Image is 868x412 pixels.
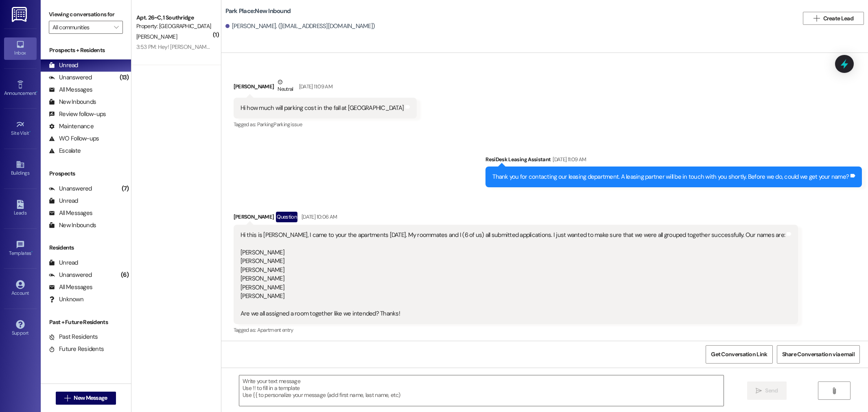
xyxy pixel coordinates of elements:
div: All Messages [49,283,92,291]
div: New Inbounds [49,98,96,106]
label: Viewing conversations for [49,8,123,21]
div: Escalate [49,147,81,155]
i:  [813,15,820,22]
div: Future Residents [49,345,104,353]
div: Unread [49,61,78,70]
a: Leads [4,197,37,219]
span: • [36,89,37,95]
div: Maintenance [49,122,94,131]
div: Thank you for contacting our leasing department. A leasing partner will be in touch with you shor... [492,173,849,181]
div: Apt. 26~C, 1 Southridge [136,13,212,22]
a: Account [4,278,37,300]
span: • [31,249,33,255]
div: ResiDesk Leasing Assistant [485,155,862,167]
img: ResiDesk Logo [12,7,28,22]
div: (6) [119,269,131,281]
div: Hi how much will parking cost in the fall at [GEOGRAPHIC_DATA] [241,104,404,112]
div: 3:53 PM: Hey! [PERSON_NAME] said they completed the other part. What's the next step? [136,43,349,50]
span: Create Lead [823,14,853,23]
span: • [29,129,31,135]
span: Get Conversation Link [711,350,767,359]
div: New Inbounds [49,221,96,230]
div: (7) [120,182,131,195]
span: Share Conversation via email [782,350,855,359]
div: Review follow-ups [49,110,106,118]
i:  [831,388,837,394]
span: Parking , [257,121,274,128]
button: Share Conversation via email [777,345,860,364]
span: New Message [74,394,107,402]
div: WO Follow-ups [49,134,99,143]
input: All communities [52,21,110,34]
div: All Messages [49,85,92,94]
a: Templates • [4,238,37,260]
div: [PERSON_NAME] [234,212,798,225]
div: Past + Future Residents [41,318,131,327]
div: [DATE] 10:06 AM [300,213,337,221]
div: [PERSON_NAME]. ([EMAIL_ADDRESS][DOMAIN_NAME]) [225,22,375,31]
div: Tagged as: [234,324,798,336]
div: [DATE] 11:09 AM [297,82,332,91]
div: Question [276,212,297,222]
div: Prospects [41,169,131,178]
div: Unread [49,197,78,205]
div: Tagged as: [234,118,417,130]
div: [PERSON_NAME] [234,78,417,98]
div: Unread [49,259,78,267]
i:  [114,24,118,31]
div: Property: [GEOGRAPHIC_DATA] [136,22,212,31]
button: Get Conversation Link [706,345,772,364]
div: Neutral [276,78,295,95]
div: Unanswered [49,73,92,82]
button: Send [747,381,787,400]
i:  [756,388,762,394]
div: Unanswered [49,271,92,279]
div: Past Residents [49,333,98,341]
button: New Message [56,392,116,405]
div: Unknown [49,295,83,304]
span: Parking issue [273,121,302,128]
a: Site Visit • [4,118,37,140]
div: All Messages [49,209,92,217]
span: Send [765,386,778,395]
a: Inbox [4,37,37,59]
i:  [64,395,70,401]
b: Park Place: New Inbound [225,7,291,15]
div: Residents [41,243,131,252]
button: Create Lead [803,12,864,25]
a: Support [4,318,37,340]
div: Prospects + Residents [41,46,131,55]
div: [DATE] 11:09 AM [551,155,586,164]
div: Hi this is [PERSON_NAME], I came to your the apartments [DATE]. My roommates and I (6 of us) all ... [241,231,785,318]
div: Unanswered [49,184,92,193]
a: Buildings [4,158,37,180]
span: Apartment entry [257,327,293,333]
span: [PERSON_NAME] [136,33,177,40]
div: (13) [118,71,131,84]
